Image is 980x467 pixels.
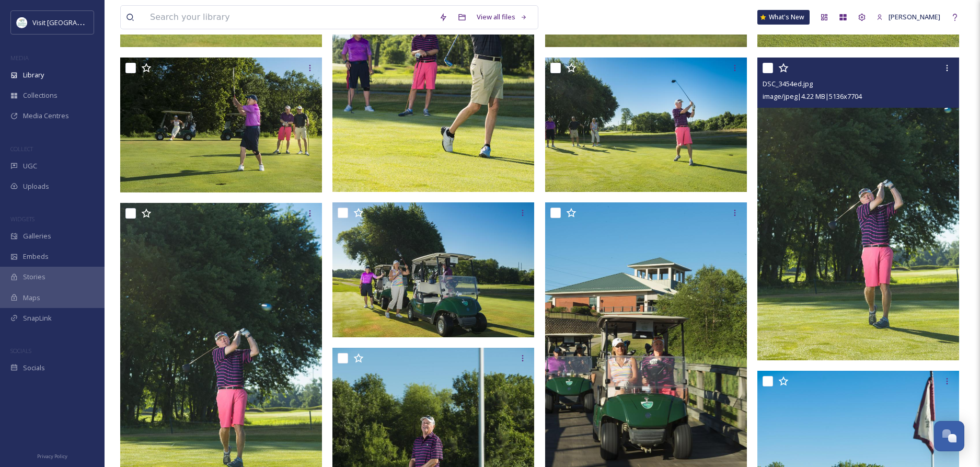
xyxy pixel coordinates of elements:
[145,6,434,29] input: Search your library
[23,252,49,261] span: Embeds
[23,90,57,100] span: Collections
[23,272,45,282] span: Stories
[23,181,49,191] span: Uploads
[871,7,946,27] a: [PERSON_NAME]
[23,363,45,373] span: Socials
[763,79,813,88] span: DSC_3454ed.jpg
[10,145,33,153] span: COLLECT
[10,215,34,223] span: WIDGETS
[23,70,44,80] span: Library
[471,7,533,27] a: View all files
[23,293,40,303] span: Maps
[32,17,113,27] span: Visit [GEOGRAPHIC_DATA]
[545,58,747,192] img: DSC_3465ed.jpg
[23,231,51,241] span: Galleries
[934,421,964,451] button: Open Chat
[23,111,69,121] span: Media Centres
[17,17,27,28] img: download%20%281%29.jpeg
[37,449,67,462] a: Privacy Policy
[23,161,37,171] span: UGC
[10,347,31,355] span: SOCIALS
[889,12,940,21] span: [PERSON_NAME]
[757,10,810,25] a: What's New
[332,202,534,337] img: DSC_3422ed.jpg
[763,92,862,101] span: image/jpeg | 4.22 MB | 5136 x 7704
[120,58,322,192] img: DSC_3493.jpg
[10,54,29,62] span: MEDIA
[37,453,67,460] span: Privacy Policy
[23,313,52,323] span: SnapLink
[757,58,959,360] img: DSC_3454ed.jpg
